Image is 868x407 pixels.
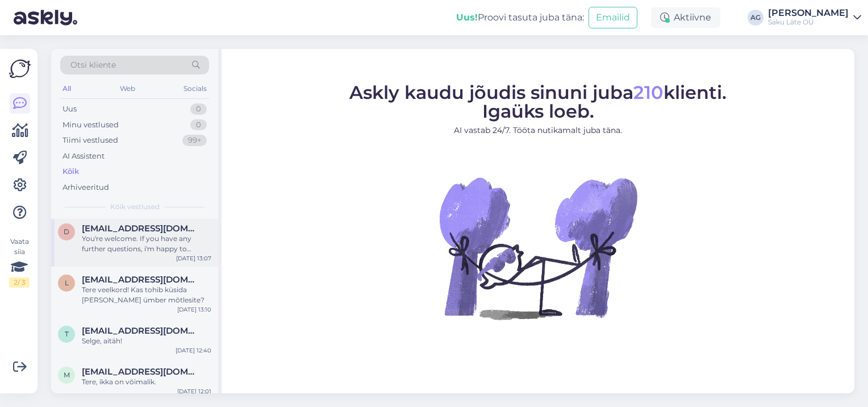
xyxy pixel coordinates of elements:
div: Saku Läte OÜ [768,18,849,27]
span: tiina@thermotrans.ee [82,326,200,336]
span: d [64,227,69,236]
div: [DATE] 13:10 [177,305,211,314]
div: Minu vestlused [62,119,119,131]
div: 2 / 3 [9,277,30,288]
a: [PERSON_NAME]Saku Läte OÜ [768,9,861,27]
div: 0 [190,103,207,115]
span: Askly kaudu jõudis sinuni juba klienti. Igaüks loeb. [349,81,727,122]
div: Selge, aitäh! [82,336,211,346]
span: Otsi kliente [70,59,116,71]
div: [DATE] 12:01 [177,387,211,396]
div: Uus [62,103,77,115]
div: Tiimi vestlused [62,135,118,146]
div: Arhiveeritud [62,182,109,193]
span: m [64,371,70,379]
div: Proovi tasuta juba täna: [456,11,584,24]
b: Uus! [456,12,478,23]
div: [DATE] 13:07 [176,254,211,263]
span: loorentspilvi@gmail.com [82,275,200,285]
img: No Chat active [436,146,640,350]
div: Aktiivne [651,7,720,28]
div: Socials [181,81,209,96]
img: Askly Logo [9,58,31,80]
span: l [65,279,69,287]
span: t [65,330,69,338]
span: Kõik vestlused [110,202,160,212]
div: Kõik [62,166,79,177]
div: AG [748,10,763,26]
div: 0 [190,119,207,131]
div: You're welcome. If you have any further questions, i'm happy to respond. [82,234,211,254]
div: AI Assistent [62,151,105,162]
div: Web [118,81,137,96]
div: Tere, ikka on võimalik. [82,377,211,387]
div: [PERSON_NAME] [768,9,849,18]
div: All [60,81,73,96]
span: 210 [633,81,663,103]
div: Tere veelkord! Kas tohib küsida [PERSON_NAME] ümber mõtlesite? [82,285,211,305]
span: drigedron@gmail.com [82,223,200,234]
p: AI vastab 24/7. Tööta nutikamalt juba täna. [349,124,727,136]
span: matikainenkirill@gmail.com [82,367,200,377]
button: Emailid [589,7,637,28]
div: Vaata siia [9,236,30,288]
div: 99+ [182,135,207,146]
div: [DATE] 12:40 [176,346,211,355]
